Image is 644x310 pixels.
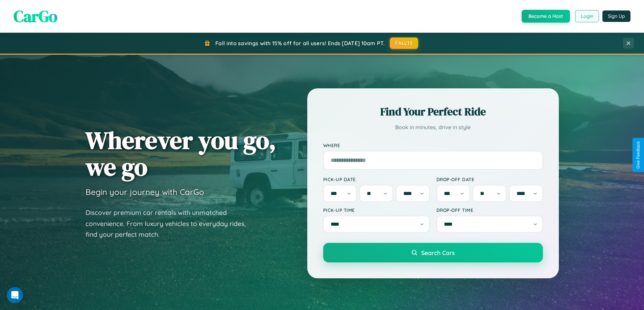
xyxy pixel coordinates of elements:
p: Discover premium car rentals with unmatched convenience. From luxury vehicles to everyday rides, ... [86,207,255,240]
button: Search Cars [323,243,543,262]
button: Become a Host [522,10,570,23]
label: Pick-up Time [323,207,430,213]
p: Book in minutes, drive in style [323,122,543,132]
iframe: Intercom live chat [7,287,23,303]
label: Pick-up Date [323,176,430,182]
span: Fall into savings with 15% off for all users! Ends [DATE] 10am PT. [215,40,385,47]
h3: Begin your journey with CarGo [86,187,204,197]
label: Drop-off Time [436,207,543,213]
h1: Wherever you go, we go [86,127,276,180]
div: Give Feedback [636,141,641,169]
span: Search Cars [421,249,455,256]
label: Where [323,142,543,148]
button: FALL15 [390,37,418,49]
h2: Find Your Perfect Ride [323,104,543,119]
button: Login [575,10,599,22]
span: CarGo [14,5,57,27]
button: Sign Up [602,10,630,22]
label: Drop-off Date [436,176,543,182]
